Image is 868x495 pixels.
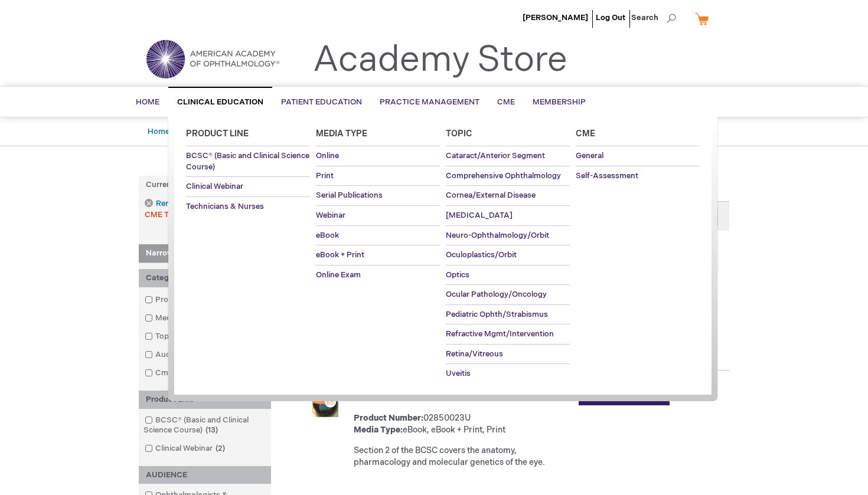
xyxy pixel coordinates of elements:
span: Membership [533,97,586,107]
a: Product Line15 [142,294,222,306]
span: Refractive Mgmt/Intervention [446,329,554,339]
a: BCSC® (Basic and Clinical Science Course)13 [142,415,268,436]
a: Basic and Clinical Science Course, Section 02: Fundamentals and Principles of Ophthalmology [354,377,563,402]
span: Webinar [316,211,345,220]
span: Retina/Vitreous [446,349,503,359]
span: BCSC® (Basic and Clinical Science Course) [186,151,309,172]
span: 2 [213,444,228,453]
span: Online [316,151,339,160]
span: Neuro-Ophthalmology/Orbit [446,231,549,240]
div: 02850023U eBook, eBook + Print, Print [354,412,573,436]
div: Category [139,269,271,287]
a: Log Out [596,13,625,22]
span: Topic [446,129,472,139]
span: Pediatric Ophth/Strabismus [446,310,548,319]
span: [MEDICAL_DATA] [446,211,513,220]
span: 13 [203,425,221,435]
span: Home [136,97,159,107]
span: Remove This Item [156,198,221,209]
span: Search [631,6,676,29]
strong: Media Type: [354,425,403,435]
span: Cornea/External Disease [446,191,536,200]
span: Ocular Pathology/Oncology [446,290,547,299]
span: Cataract/Anterior Segment [446,151,545,160]
strong: Currently Shopping by: [139,176,271,194]
div: Product Line [139,391,271,409]
span: Cme [576,129,595,139]
span: Optics [446,270,469,280]
span: Media Type [316,129,367,139]
a: Topic15 [142,331,195,342]
span: Patient Education [281,97,362,107]
strong: Product Number: [354,413,423,423]
span: eBook [316,231,339,240]
a: Home [148,127,169,136]
span: Technicians & Nurses [186,202,264,211]
span: Uveitis [446,369,471,378]
div: AUDIENCE [139,466,271,484]
span: CME [497,97,515,107]
a: Media Type15 [142,313,217,324]
span: Clinical Webinar [186,182,243,191]
a: Academy Store [313,39,567,81]
strong: Narrow Your Choices [139,244,271,263]
span: Online Exam [316,270,361,280]
a: [PERSON_NAME] [523,13,588,22]
span: CME Type [145,210,186,219]
span: Self-Assessment [576,171,638,181]
span: Print [316,171,334,181]
span: General [576,151,603,160]
a: Remove This Item [145,199,220,209]
a: Clinical Webinar2 [142,443,230,454]
span: Practice Management [380,97,479,107]
a: Cme13 [142,368,192,379]
a: Audience15 [142,349,210,360]
span: Oculoplastics/Orbit [446,250,517,260]
span: eBook + Print [316,250,364,260]
span: Comprehensive Ophthalmology [446,171,561,181]
div: Section 2 of the BCSC covers the anatomy, pharmacology and molecular genetics of the eye. [354,445,573,468]
span: Clinical Education [177,97,263,107]
span: Product Line [186,129,249,139]
span: Serial Publications [316,191,383,200]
